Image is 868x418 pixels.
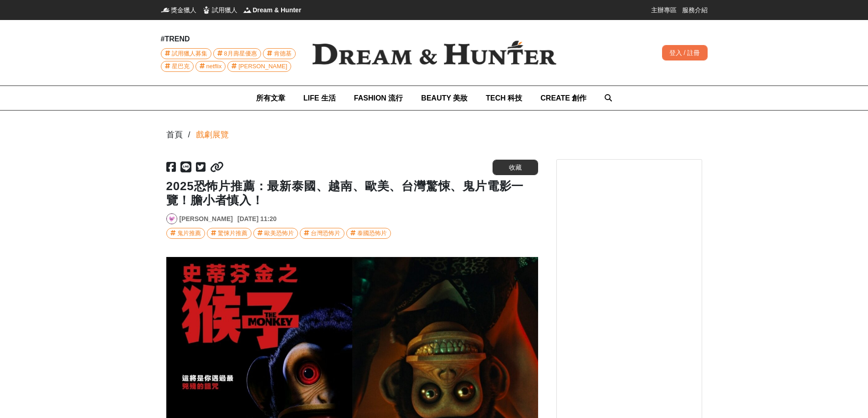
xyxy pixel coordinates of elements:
[303,94,336,102] span: LIFE 生活
[357,228,387,238] div: 泰國恐怖片
[202,5,237,15] a: 試用獵人試用獵人
[218,228,247,238] div: 驚悚片推薦
[256,94,285,102] span: 所有文章
[238,61,287,71] span: [PERSON_NAME]
[264,228,294,238] div: 歐美恐怖片
[212,5,237,15] span: 試用獵人
[303,86,336,110] a: LIFE 生活
[540,94,586,102] span: CREATE 創作
[263,48,296,59] a: 肯德基
[196,129,229,141] a: 戲劇展覽
[161,5,196,15] a: 獎金獵人獎金獵人
[346,228,391,239] a: 泰國恐怖片
[540,86,586,110] a: CREATE 創作
[651,5,677,15] a: 主辦專區
[486,86,522,110] a: TECH 科技
[161,61,194,72] a: 星巴克
[253,228,298,239] a: 歐美恐怖片
[253,5,302,15] span: Dream & Hunter
[682,5,708,15] a: 服務介紹
[311,228,340,238] div: 台灣恐怖片
[421,94,467,102] span: BEAUTY 美妝
[177,228,201,238] div: 鬼片推薦
[298,26,571,80] img: Dream & Hunter
[274,49,292,59] span: 肯德基
[172,49,207,59] span: 試用獵人募集
[166,228,205,239] a: 鬼片推薦
[202,5,211,15] img: 試用獵人
[213,48,261,59] a: 8月壽星優惠
[166,179,538,207] h1: 2025恐怖片推薦：最新泰國、越南、歐美、台灣驚悚、鬼片電影一覽！膽小者慎入！
[486,94,522,102] span: TECH 科技
[493,160,538,175] button: 收藏
[206,61,222,71] span: netflix
[227,61,291,72] a: [PERSON_NAME]
[243,5,302,15] a: Dream & HunterDream & Hunter
[207,228,252,239] a: 驚悚片推薦
[243,5,252,15] img: Dream & Hunter
[166,213,177,224] a: Avatar
[237,214,277,224] div: [DATE] 11:20
[300,228,344,239] a: 台灣恐怖片
[354,86,403,110] a: FASHION 流行
[167,214,177,224] img: Avatar
[166,129,183,141] div: 首頁
[180,214,233,224] a: [PERSON_NAME]
[171,5,196,15] span: 獎金獵人
[224,49,257,59] span: 8月壽星優惠
[662,45,708,60] div: 登入 / 註冊
[188,129,190,141] div: /
[256,86,285,110] a: 所有文章
[421,86,467,110] a: BEAUTY 美妝
[161,34,298,45] div: #TREND
[195,61,226,72] a: netflix
[161,48,211,59] a: 試用獵人募集
[354,94,403,102] span: FASHION 流行
[172,61,190,71] span: 星巴克
[161,5,170,15] img: 獎金獵人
